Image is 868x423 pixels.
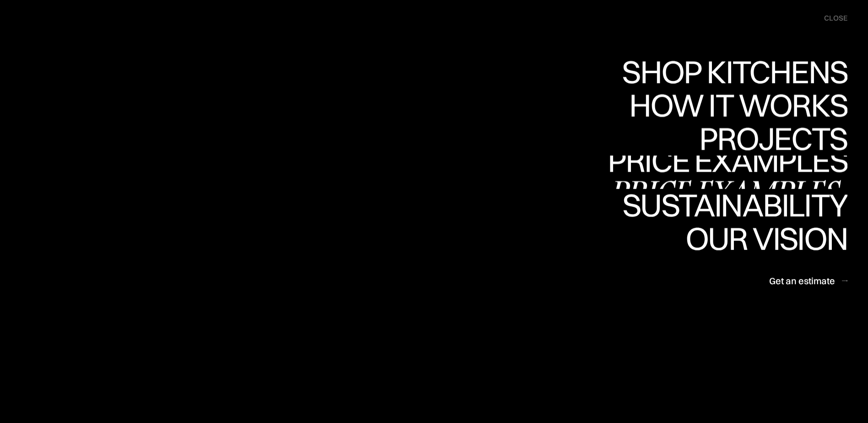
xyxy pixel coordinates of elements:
[678,255,847,287] div: Our vision
[769,275,835,287] div: Get an estimate
[608,177,847,209] div: Price examples
[608,145,847,177] div: Price examples
[627,121,847,153] div: How it works
[615,189,847,222] a: SustainabilitySustainability
[699,154,847,186] div: Projects
[617,56,847,89] a: Shop KitchensShop Kitchens
[615,189,847,221] div: Sustainability
[627,89,847,123] a: How it worksHow it works
[824,13,847,23] div: close
[815,9,847,27] div: menu
[608,156,847,189] a: Price examplesPrice examples
[617,56,847,88] div: Shop Kitchens
[699,122,847,156] a: ProjectsProjects
[678,222,847,255] div: Our vision
[678,222,847,256] a: Our visionOur vision
[615,221,847,253] div: Sustainability
[627,89,847,121] div: How it works
[699,122,847,154] div: Projects
[617,88,847,120] div: Shop Kitchens
[769,270,847,292] a: Get an estimate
